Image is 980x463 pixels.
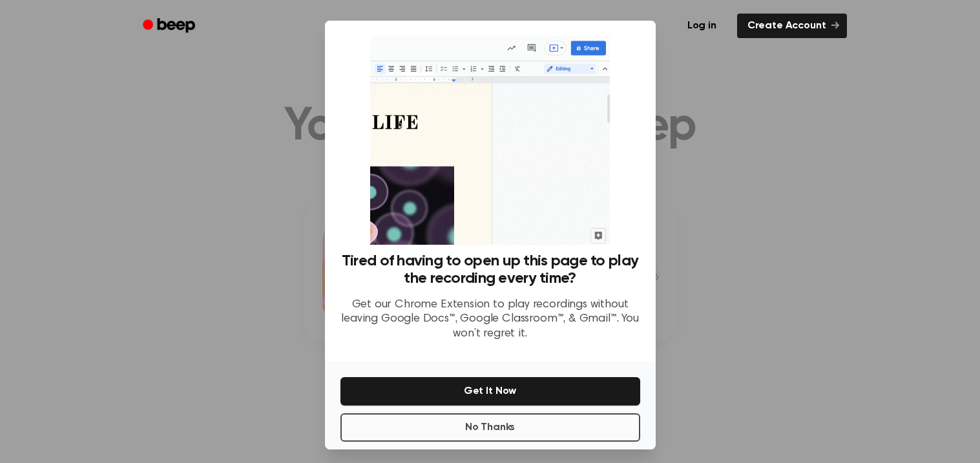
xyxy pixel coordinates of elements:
[340,413,640,442] button: No Thanks
[340,298,640,342] p: Get our Chrome Extension to play recordings without leaving Google Docs™, Google Classroom™, & Gm...
[370,36,610,245] img: Beep extension in action
[674,11,729,41] a: Log in
[340,377,640,406] button: Get It Now
[340,252,640,287] h3: Tired of having to open up this page to play the recording every time?
[737,14,847,38] a: Create Account
[134,14,207,39] a: Beep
